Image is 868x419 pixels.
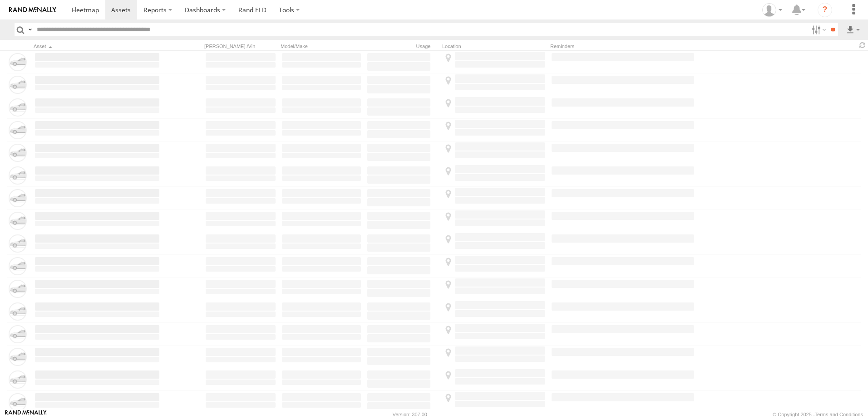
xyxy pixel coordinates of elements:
[773,412,863,417] div: © Copyright 2025 -
[204,43,277,49] div: [PERSON_NAME]./Vin
[26,23,34,36] label: Search Query
[815,412,863,417] a: Terms and Conditions
[442,43,547,49] div: Location
[808,23,828,36] label: Search Filter Options
[818,3,832,17] i: ?
[550,43,695,49] div: Reminders
[857,41,868,49] span: Refresh
[845,23,861,36] label: Export results as...
[9,7,56,13] img: rand-logo.svg
[5,410,47,419] a: Visit our Website
[281,43,362,49] div: Model/Make
[366,43,439,49] div: Usage
[34,43,161,49] div: Click to Sort
[393,412,427,417] div: Version: 307.00
[759,3,785,17] div: Tim Zylstra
